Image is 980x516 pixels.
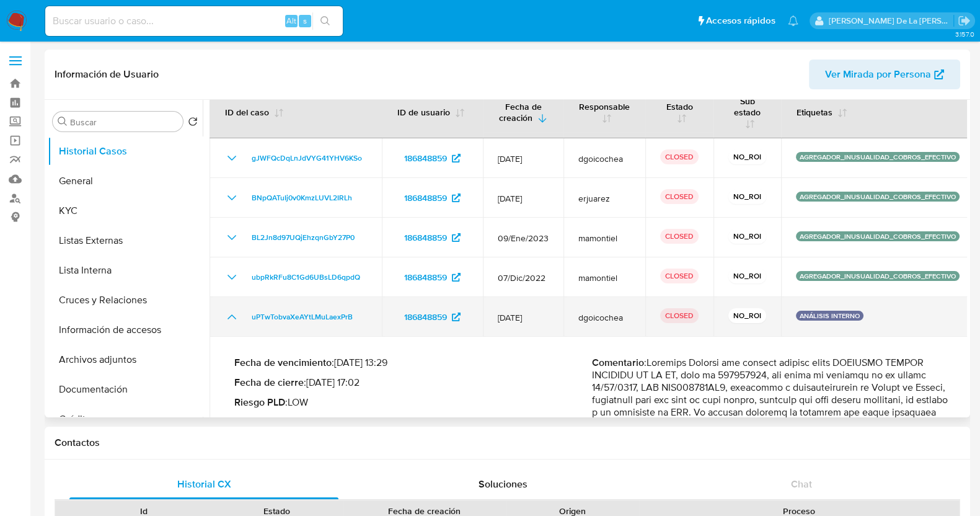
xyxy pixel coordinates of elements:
[55,437,960,449] h1: Contactos
[791,477,812,491] span: Chat
[958,14,971,27] a: Salir
[48,315,203,345] button: Información de accesos
[312,12,338,30] button: search-icon
[788,16,798,26] a: Notificaciones
[706,14,775,27] span: Accesos rápidos
[188,117,198,130] button: Volver al orden por defecto
[286,15,296,27] span: Alt
[48,196,203,226] button: KYC
[479,477,528,491] span: Soluciones
[48,404,203,434] button: Créditos
[829,15,954,27] p: javier.gutierrez@mercadolibre.com.mx
[825,60,931,89] span: Ver Mirada por Persona
[58,117,68,127] button: Buscar
[48,256,203,285] button: Lista Interna
[55,68,159,81] h1: Información de Usuario
[48,375,203,404] button: Documentación
[303,15,307,27] span: s
[48,136,203,166] button: Historial Casos
[48,285,203,315] button: Cruces y Relaciones
[809,60,960,89] button: Ver Mirada por Persona
[48,226,203,256] button: Listas Externas
[48,345,203,375] button: Archivos adjuntos
[177,477,231,491] span: Historial CX
[48,166,203,196] button: General
[45,13,343,29] input: Buscar usuario o caso...
[70,117,178,128] input: Buscar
